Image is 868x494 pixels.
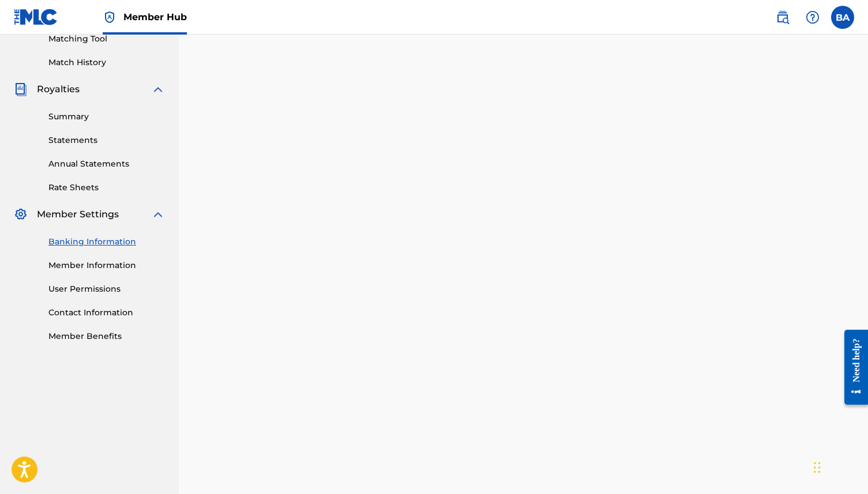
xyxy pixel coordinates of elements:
[831,6,854,29] div: User Menu
[37,208,119,221] span: Member Settings
[48,259,165,271] a: Member Information
[806,10,820,24] img: help
[801,6,824,29] div: Help
[48,33,165,45] a: Matching Tool
[103,10,117,24] img: Top Rightsholder
[48,236,165,248] a: Banking Information
[14,82,28,96] img: Royalties
[14,208,28,221] img: Member Settings
[123,10,187,24] span: Member Hub
[771,6,794,29] a: Public Search
[776,10,790,24] img: search
[48,56,165,69] a: Match History
[37,82,80,96] span: Royalties
[151,208,165,221] img: expand
[836,320,868,413] iframe: Resource Center
[48,134,165,146] a: Statements
[14,9,58,25] img: MLC Logo
[810,439,868,494] iframe: Chat Widget
[48,182,165,194] a: Rate Sheets
[151,82,165,96] img: expand
[48,307,165,319] a: Contact Information
[814,450,821,485] div: Drag
[48,111,165,123] a: Summary
[48,330,165,342] a: Member Benefits
[48,158,165,170] a: Annual Statements
[48,283,165,295] a: User Permissions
